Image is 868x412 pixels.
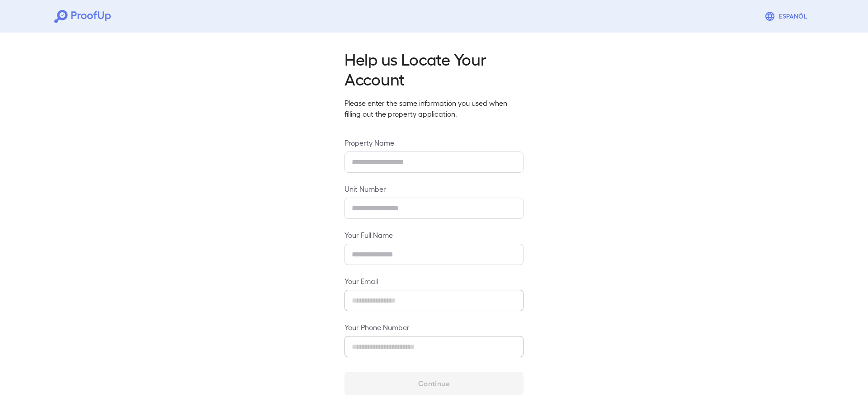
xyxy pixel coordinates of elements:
[761,7,814,25] button: Espanõl
[344,322,524,332] label: Your Phone Number
[344,184,524,194] label: Unit Number
[344,49,524,89] h2: Help us Locate Your Account
[344,98,524,119] p: Please enter the same information you used when filling out the property application.
[344,137,524,148] label: Property Name
[344,276,524,286] label: Your Email
[344,230,524,240] label: Your Full Name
